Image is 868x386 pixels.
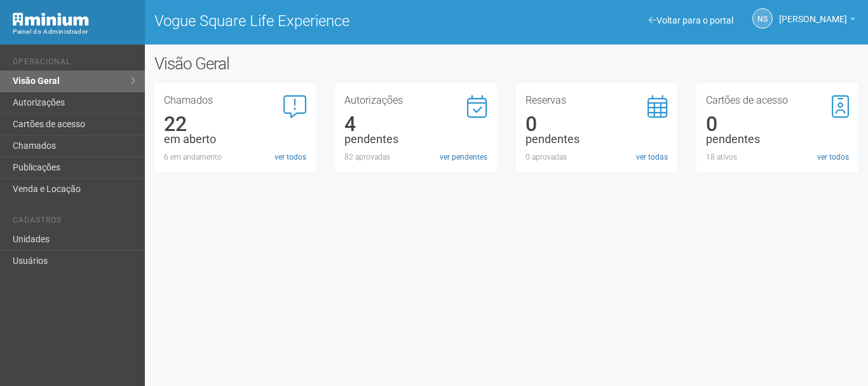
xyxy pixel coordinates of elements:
[275,151,306,163] a: ver todos
[344,134,487,145] div: pendentes
[706,95,849,106] h3: Cartões de acesso
[344,95,487,106] h3: Autorizações
[706,118,849,130] div: 0
[13,13,89,26] img: Minium
[636,151,668,163] a: ver todas
[752,8,773,29] a: NS
[526,151,668,163] div: 0 aprovadas
[13,216,135,229] li: Cadastros
[706,134,849,145] div: pendentes
[164,151,307,163] div: 6 em andamento
[817,151,849,163] a: ver todos
[526,95,668,106] h3: Reservas
[440,151,487,163] a: ver pendentes
[526,118,668,130] div: 0
[706,151,849,163] div: 18 ativos
[344,118,487,130] div: 4
[154,54,437,73] h2: Visão Geral
[154,13,497,29] h1: Vogue Square Life Experience
[649,15,733,25] a: Voltar para o portal
[779,2,847,24] span: Nicolle Silva
[164,95,307,106] h3: Chamados
[779,16,855,26] a: [PERSON_NAME]
[164,118,307,130] div: 22
[526,134,668,145] div: pendentes
[13,26,135,38] div: Painel do Administrador
[164,134,307,145] div: em aberto
[13,57,135,71] li: Operacional
[344,151,487,163] div: 82 aprovadas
